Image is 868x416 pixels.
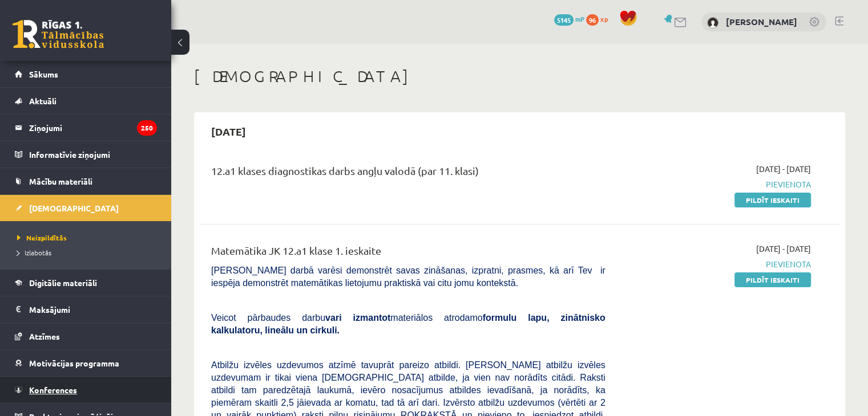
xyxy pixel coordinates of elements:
[15,141,157,168] a: Informatīvie ziņojumi
[586,14,613,23] a: 96 xp
[29,358,119,368] span: Motivācijas programma
[734,193,811,207] a: Pildīt ieskaiti
[600,14,608,23] span: xp
[194,67,845,86] h1: [DEMOGRAPHIC_DATA]
[211,243,605,264] div: Matemātika JK 12.a1 klase 1. ieskaite
[17,247,160,258] a: Izlabotās
[15,270,157,296] a: Digitālie materiāli
[15,296,157,323] a: Maksājumi
[211,313,605,335] b: formulu lapu, zinātnisko kalkulatoru, lineālu un cirkuli.
[29,96,56,106] span: Aktuāli
[15,115,157,141] a: Ziņojumi250
[211,313,605,335] span: Veicot pārbaudes darbu materiālos atrodamo
[554,14,584,23] a: 5145 mP
[15,350,157,376] a: Motivācijas programma
[15,88,157,114] a: Aktuāli
[15,168,157,194] a: Mācību materiāli
[756,163,811,175] span: [DATE] - [DATE]
[29,115,157,141] legend: Ziņojumi
[211,266,605,288] span: [PERSON_NAME] darbā varēsi demonstrēt savas zināšanas, izpratni, prasmes, kā arī Tev ir iespēja d...
[15,377,157,403] a: Konferences
[29,296,157,323] legend: Maksājumi
[29,69,58,79] span: Sākums
[17,233,160,243] a: Neizpildītās
[575,14,584,23] span: mP
[17,233,67,242] span: Neizpildītās
[29,203,119,213] span: [DEMOGRAPHIC_DATA]
[325,313,390,323] b: vari izmantot
[200,118,257,145] h2: [DATE]
[137,120,157,136] i: 250
[707,17,718,28] img: Daniels Birziņš
[623,258,811,270] span: Pievienota
[29,278,97,288] span: Digitālie materiāli
[756,243,811,255] span: [DATE] - [DATE]
[29,385,77,395] span: Konferences
[554,14,574,26] span: 5145
[29,141,157,168] legend: Informatīvie ziņojumi
[29,331,60,341] span: Atzīmes
[726,16,797,27] a: [PERSON_NAME]
[17,248,51,257] span: Izlabotās
[15,323,157,349] a: Atzīmes
[15,195,157,221] a: [DEMOGRAPHIC_DATA]
[13,20,104,48] a: Rīgas 1. Tālmācības vidusskola
[15,61,157,87] a: Sākums
[586,14,599,26] span: 96
[734,272,811,287] a: Pildīt ieskaiti
[29,176,92,186] span: Mācību materiāli
[211,163,605,184] div: 12.a1 klases diagnostikas darbs angļu valodā (par 11. klasi)
[623,178,811,190] span: Pievienota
